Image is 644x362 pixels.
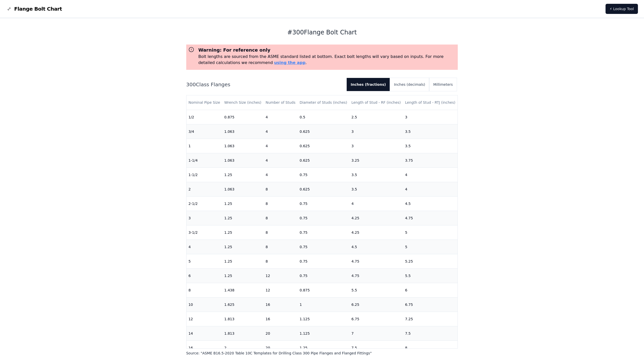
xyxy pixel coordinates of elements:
[403,340,458,355] td: 8
[263,225,298,240] td: 8
[403,211,458,225] td: 4.75
[349,326,403,340] td: 7
[263,240,298,254] td: 8
[606,4,638,14] a: ⚡ Lookup Tool
[403,312,458,326] td: 7.25
[263,110,298,124] td: 4
[222,211,263,225] td: 1.25
[186,283,222,297] td: 8
[298,182,349,196] td: 0.625
[186,225,222,240] td: 3-1/2
[298,268,349,283] td: 0.75
[349,283,403,297] td: 5.5
[298,312,349,326] td: 1.125
[403,153,458,167] td: 3.75
[186,139,222,153] td: 1
[298,297,349,312] td: 1
[298,110,349,124] td: 0.5
[298,254,349,268] td: 0.75
[186,110,222,124] td: 1/2
[186,153,222,167] td: 1-1/4
[186,351,458,356] p: Source: " ASME B16.5-2020 Table 10C Templates for Drilling Class 300 Pipe Flanges and Flanged Fit...
[349,254,403,268] td: 4.75
[263,254,298,268] td: 8
[403,196,458,211] td: 4.5
[186,81,343,88] h2: 300 Class Flanges
[263,139,298,153] td: 4
[349,95,403,110] th: Length of Stud - RF (inches)
[6,6,12,12] img: Flange Bolt Chart Logo
[222,326,263,340] td: 1.813
[222,124,263,139] td: 1.063
[186,240,222,254] td: 4
[263,124,298,139] td: 4
[403,254,458,268] td: 5.25
[403,268,458,283] td: 5.5
[186,326,222,340] td: 14
[298,124,349,139] td: 0.625
[186,95,222,110] th: Nominal Pipe Size
[14,5,62,12] span: Flange Bolt Chart
[222,95,263,110] th: Wrench Size (inches)
[186,124,222,139] td: 3/4
[403,139,458,153] td: 3.5
[349,153,403,167] td: 3.25
[222,283,263,297] td: 1.438
[349,182,403,196] td: 3.5
[263,297,298,312] td: 16
[198,47,456,54] h3: Warning: For reference only
[298,95,349,110] th: Diameter of Studs (inches)
[390,78,429,91] button: Inches (decimals)
[298,283,349,297] td: 0.875
[186,268,222,283] td: 6
[186,167,222,182] td: 1-1/2
[349,340,403,355] td: 7.5
[298,196,349,211] td: 0.75
[349,312,403,326] td: 6.75
[298,326,349,340] td: 1.125
[263,340,298,355] td: 20
[222,153,263,167] td: 1.063
[349,268,403,283] td: 4.75
[263,95,298,110] th: Number of Studs
[186,28,458,36] h1: # 300 Flange Bolt Chart
[349,225,403,240] td: 4.25
[349,240,403,254] td: 4.5
[403,326,458,340] td: 7.5
[298,153,349,167] td: 0.625
[263,268,298,283] td: 12
[263,153,298,167] td: 4
[222,182,263,196] td: 1.063
[349,139,403,153] td: 3
[186,182,222,196] td: 2
[263,312,298,326] td: 16
[347,78,390,91] button: Inches (fractions)
[298,225,349,240] td: 0.75
[186,211,222,225] td: 3
[403,297,458,312] td: 6.75
[222,297,263,312] td: 1.625
[222,268,263,283] td: 1.25
[222,340,263,355] td: 2
[222,312,263,326] td: 1.813
[186,340,222,355] td: 16
[222,240,263,254] td: 1.25
[186,196,222,211] td: 2-1/2
[274,60,305,65] a: using the app
[222,254,263,268] td: 1.25
[349,297,403,312] td: 6.25
[222,167,263,182] td: 1.25
[403,95,458,110] th: Length of Stud - RTJ (inches)
[298,167,349,182] td: 0.75
[263,283,298,297] td: 12
[349,211,403,225] td: 4.25
[263,182,298,196] td: 8
[222,110,263,124] td: 0.875
[263,211,298,225] td: 8
[349,167,403,182] td: 3.5
[298,340,349,355] td: 1.25
[186,312,222,326] td: 12
[222,139,263,153] td: 1.063
[6,5,62,12] a: Flange Bolt Chart LogoFlange Bolt Chart
[403,167,458,182] td: 4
